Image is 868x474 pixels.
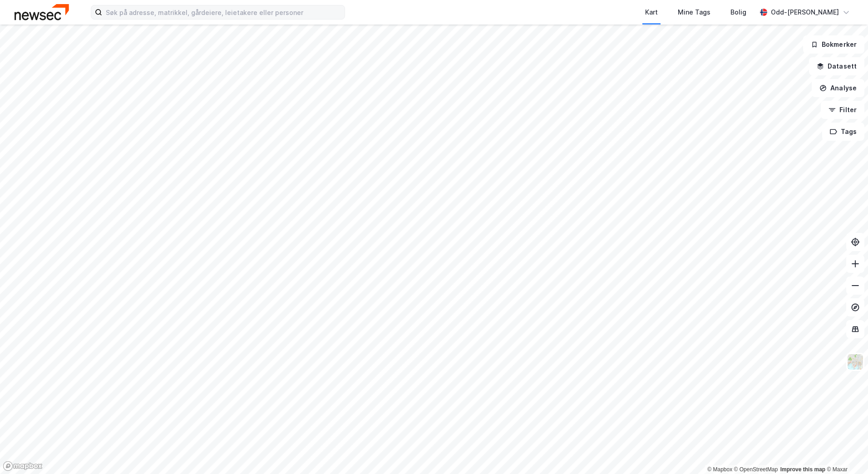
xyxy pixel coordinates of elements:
div: Mine Tags [678,7,710,18]
div: Odd-[PERSON_NAME] [771,7,839,18]
button: Tags [822,123,864,141]
button: Filter [821,101,864,119]
a: Improve this map [780,466,825,473]
a: Mapbox homepage [3,461,43,471]
button: Datasett [809,57,864,75]
a: Mapbox [707,466,732,473]
input: Søk på adresse, matrikkel, gårdeiere, leietakere eller personer [102,5,345,19]
div: Kart [645,7,658,18]
img: Z [847,353,864,370]
div: Bolig [730,7,746,18]
button: Analyse [812,79,864,97]
div: Kontrollprogram for chat [823,430,868,474]
button: Bokmerker [803,35,864,54]
a: OpenStreetMap [734,466,778,473]
img: newsec-logo.f6e21ccffca1b3a03d2d.png [15,4,69,20]
iframe: Chat Widget [823,430,868,474]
